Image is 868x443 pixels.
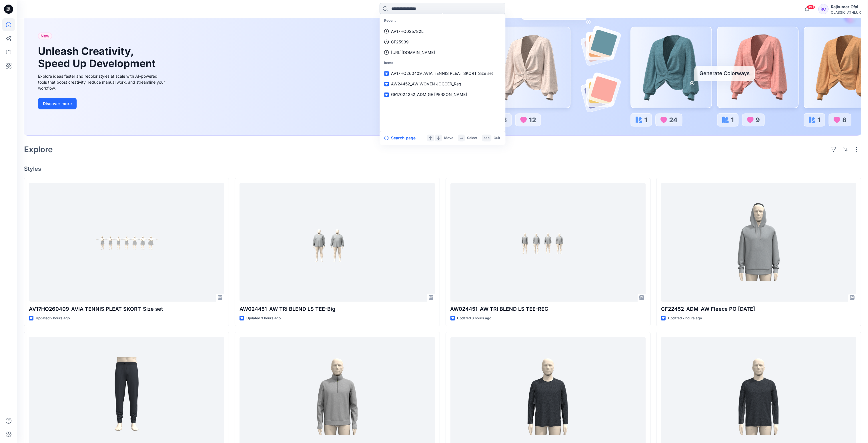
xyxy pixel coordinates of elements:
[484,135,490,141] p: esc
[391,82,461,87] span: AW24452_AW WOVEN JOGGER_Reg
[444,135,453,141] p: Move
[381,79,504,89] a: AW24452_AW WOVEN JOGGER_Reg
[240,183,435,302] a: AW024451_AW TRI BLEND LS TEE-Big
[450,183,646,302] a: AW024451_AW TRI BLEND LS TEE-REG
[818,4,829,14] div: RC
[831,10,861,15] div: CLASSIC_ATHLUX
[467,135,477,141] p: Select
[391,49,435,55] p: https://classic-athlux.stylezone.com/garments/6899ab8b89bd16da7ec276a9
[24,145,53,154] h2: Explore
[38,73,167,91] div: Explore ideas faster and recolor styles at scale with AI-powered tools that boost creativity, red...
[38,98,77,109] button: Discover more
[246,315,281,321] p: Updated 3 hours ago
[381,47,504,58] a: [URL][DOMAIN_NAME]
[29,183,224,302] a: AV17HQ260409_AVIA TENNIS PLEAT SKORT_Size set
[240,305,435,313] p: AW024451_AW TRI BLEND LS TEE-Big
[24,165,861,172] h4: Styles
[391,39,409,45] p: CF25939
[381,68,504,79] a: AV17HQ260409_AVIA TENNIS PLEAT SKORT_Size set
[41,33,49,39] span: New
[384,135,416,141] button: Search page
[831,3,861,10] div: Rajkumar Cfai
[391,71,493,76] span: AV17HQ260409_AVIA TENNIS PLEAT SKORT_Size set
[668,315,702,321] p: Updated 7 hours ago
[381,37,504,47] a: CF25939
[36,315,70,321] p: Updated 2 hours ago
[661,183,856,302] a: CF22452_ADM_AW Fleece PO 03SEP25
[381,15,504,26] p: Recent
[450,305,646,313] p: AW024451_AW TRI BLEND LS TEE-REG
[29,305,224,313] p: AV17HQ260409_AVIA TENNIS PLEAT SKORT_Size set
[391,92,467,97] span: GE17024252_ADM_GE [PERSON_NAME]
[391,28,424,34] p: AV17HQ025782L
[494,135,500,141] p: Quit
[661,305,856,313] p: CF22452_ADM_AW Fleece PO [DATE]
[807,5,815,9] span: 99+
[381,89,504,100] a: GE17024252_ADM_GE [PERSON_NAME]
[38,98,167,109] a: Discover more
[38,45,158,70] h1: Unleash Creativity, Speed Up Development
[457,315,492,321] p: Updated 3 hours ago
[381,26,504,37] a: AV17HQ025782L
[381,58,504,68] p: Items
